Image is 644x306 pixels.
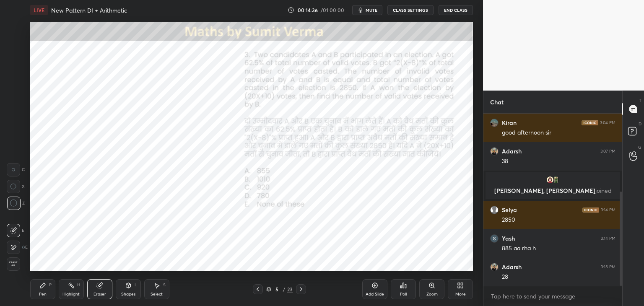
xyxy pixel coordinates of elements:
[483,91,510,113] p: Chat
[502,216,615,224] div: 2850
[439,5,473,15] button: End Class
[601,236,615,241] div: 3:14 PM
[502,148,522,155] h6: Adarsh
[502,235,515,242] h6: Yash
[638,144,641,150] p: G
[273,287,281,292] div: 5
[151,292,163,296] div: Select
[490,119,499,127] img: 41f05ac9065943528c9a6f9fe19d5604.jpg
[546,176,554,184] img: 33560107_77EB8FD9-6ECC-459E-9884-8875AC3DAE1F.png
[283,287,286,292] div: /
[163,283,166,287] div: S
[121,292,135,296] div: Shapes
[135,283,137,287] div: L
[502,119,517,127] h6: Kiran
[502,206,517,214] h6: Seiya
[30,5,48,15] div: LIVE
[7,261,20,267] span: Erase all
[600,149,615,154] div: 3:07 PM
[582,207,599,213] img: iconic-dark.1390631f.png
[595,187,612,194] span: joined
[400,292,407,296] div: Poll
[639,97,641,104] p: T
[77,283,80,287] div: H
[502,157,615,166] div: 38
[352,5,382,15] button: mute
[600,120,615,125] div: 3:04 PM
[491,187,615,194] p: [PERSON_NAME], [PERSON_NAME]
[387,5,434,15] button: CLASS SETTINGS
[7,224,24,237] div: E
[62,292,80,296] div: Highlight
[366,7,377,13] span: mute
[49,283,52,287] div: P
[7,241,28,254] div: E
[7,180,25,193] div: X
[639,121,641,127] p: D
[490,147,499,156] img: 735d64964e9c40df9e436c887381472f.jpg
[7,163,25,176] div: C
[502,129,615,137] div: good afternoon sir
[490,263,499,271] img: 735d64964e9c40df9e436c887381472f.jpg
[601,265,615,270] div: 3:15 PM
[601,207,615,213] div: 3:14 PM
[51,6,127,14] h4: New Pattern DI + Arithmetic
[366,292,384,296] div: Add Slide
[502,273,615,281] div: 28
[552,176,560,184] img: 3
[7,197,25,210] div: Z
[93,292,106,296] div: Eraser
[490,234,499,243] img: ff861bd3a92840f291c2e51557464b53.21626447_3
[39,292,47,296] div: Pen
[455,292,466,296] div: More
[502,244,615,253] div: 885 aa rha h
[483,114,622,286] div: grid
[426,292,438,296] div: Zoom
[490,206,499,214] img: default.png
[582,120,598,125] img: iconic-dark.1390631f.png
[287,285,293,293] div: 23
[502,263,522,271] h6: Adarsh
